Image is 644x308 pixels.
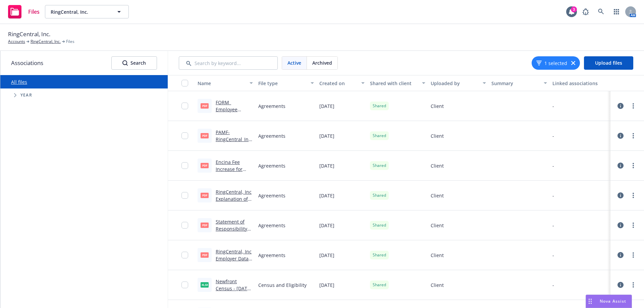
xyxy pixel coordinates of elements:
[552,222,554,229] div: -
[0,88,168,102] div: Tree Example
[431,252,444,259] span: Client
[431,282,444,289] span: Client
[51,8,109,15] span: RingCentral, Inc.
[431,162,444,169] span: Client
[319,103,334,110] span: [DATE]
[571,6,577,12] div: 3
[198,80,246,87] div: Name
[373,192,386,198] span: Shared
[216,219,247,246] a: Statement of Responsibility MET [DATE] - Copy.pdf
[11,59,43,67] span: Associations
[373,252,386,258] span: Shared
[181,222,188,229] input: Toggle Row Selected
[489,75,549,91] button: Summary
[594,5,608,18] a: Search
[579,5,592,18] a: Report a Bug
[629,281,637,289] a: more
[373,103,386,109] span: Shared
[287,59,301,66] span: Active
[201,282,209,287] span: xlsx
[122,60,128,66] svg: Search
[373,163,386,169] span: Shared
[431,222,444,229] span: Client
[586,295,594,308] div: Drag to move
[181,192,188,199] input: Toggle Row Selected
[319,162,334,169] span: [DATE]
[179,56,278,70] input: Search by keyword...
[181,282,188,288] input: Toggle Row Selected
[20,93,32,97] span: Year
[11,79,27,85] a: All files
[431,80,479,87] div: Uploaded by
[552,80,608,87] div: Linked associations
[319,132,334,139] span: [DATE]
[216,129,253,178] a: PAMF-RingCentral_Inc-Executive_Health__Services_Agreement_(01591587xBA01C).DOCX.pdf
[373,133,386,139] span: Shared
[431,103,444,110] span: Client
[258,222,285,229] span: Agreements
[201,193,209,198] span: pdf
[629,132,637,140] a: more
[373,282,386,288] span: Shared
[122,57,146,69] div: Search
[552,192,554,199] div: -
[600,298,626,304] span: Nova Assist
[595,60,622,66] span: Upload files
[552,252,554,259] div: -
[201,252,209,257] span: pdf
[319,80,357,87] div: Created on
[319,252,334,259] span: [DATE]
[319,282,334,289] span: [DATE]
[216,189,252,223] a: RingCentral, Inc Explanation of Administrative ServicesPDF - Copy.pdf
[181,132,188,139] input: Toggle Row Selected
[201,133,209,138] span: pdf
[181,252,188,258] input: Toggle Row Selected
[428,75,489,91] button: Uploaded by
[195,75,256,91] button: Name
[258,282,307,289] span: Census and Eligibility
[111,56,157,70] button: SearchSearch
[370,80,418,87] div: Shared with client
[629,102,637,110] a: more
[367,75,428,91] button: Shared with client
[181,80,188,86] input: Select all
[66,39,74,45] span: Files
[550,75,610,91] button: Linked associations
[319,222,334,229] span: [DATE]
[258,132,285,139] span: Agreements
[258,252,285,259] span: Agreements
[552,132,554,139] div: -
[536,60,567,67] button: 1 selected
[8,39,25,45] a: Accounts
[216,99,253,148] a: FORM_ Employee Health Services Agreement (EHP_PAMF) (01244275.DOCX-2).pdf
[8,30,50,39] span: RingCentral, Inc.
[256,75,316,91] button: File type
[181,162,188,169] input: Toggle Row Selected
[201,163,209,168] span: pdf
[373,222,386,228] span: Shared
[317,75,367,91] button: Created on
[258,162,285,169] span: Agreements
[258,80,306,87] div: File type
[216,278,253,299] a: Newfront Census - [DATE] - ACTIVE EEs.xlsx
[312,59,332,66] span: Archived
[491,80,539,87] div: Summary
[258,192,285,199] span: Agreements
[201,103,209,108] span: pdf
[31,39,61,45] a: RingCentral, Inc.
[610,5,623,18] a: Switch app
[181,103,188,109] input: Toggle Row Selected
[319,192,334,199] span: [DATE]
[201,223,209,228] span: pdf
[431,192,444,199] span: Client
[431,132,444,139] span: Client
[629,191,637,199] a: more
[45,5,129,18] button: RingCentral, Inc.
[28,9,40,14] span: Files
[5,2,42,21] a: Files
[629,251,637,259] a: more
[216,159,250,186] a: Encina Fee Increase for 2024 Concierge Program.pdf
[629,162,637,170] a: more
[586,295,632,308] button: Nova Assist
[584,56,633,70] button: Upload files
